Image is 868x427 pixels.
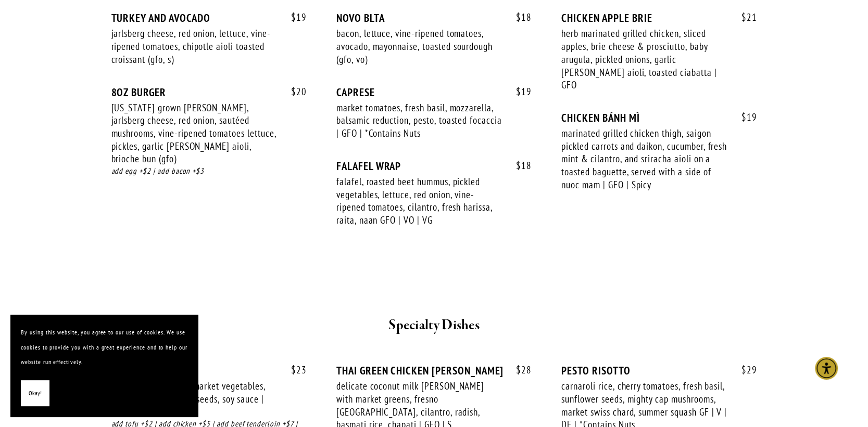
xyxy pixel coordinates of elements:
[388,316,480,334] strong: Specialty Dishes
[336,86,532,99] div: CAPRESE
[21,325,187,370] p: By using this website, you agree to our use of cookies. We use cookies to provide you with a grea...
[336,27,502,66] div: bacon, lettuce, vine-ripened tomatoes, avocado, mayonnaise, toasted sourdough (gfo, vo)
[111,364,307,377] div: CHOW NOVO
[731,11,757,23] span: 21
[506,364,532,376] span: 28
[111,101,277,166] div: [US_STATE] grown [PERSON_NAME], jarlsberg cheese, red onion, sautéed mushrooms, vine-ripened toma...
[741,11,747,23] span: $
[291,11,296,23] span: $
[731,111,757,123] span: 19
[29,386,42,401] span: Okay!
[516,11,521,23] span: $
[731,364,757,376] span: 29
[516,159,521,172] span: $
[506,86,532,98] span: 19
[291,364,296,376] span: $
[336,364,532,377] div: THAI GREEN CHICKEN [PERSON_NAME]
[516,364,521,376] span: $
[281,11,307,23] span: 19
[336,101,502,140] div: market tomatoes, fresh basil, mozzarella, balsamic reduction, pesto, toasted focaccia | GFO | *Co...
[561,111,757,124] div: CHICKEN BÁNH MÌ
[10,315,198,417] section: Cookie banner
[111,86,307,99] div: 8OZ BURGER
[291,85,296,98] span: $
[21,380,49,407] button: Okay!
[815,357,838,380] div: Accessibility Menu
[336,175,502,227] div: falafel, roasted beet hummus, pickled vegetables, lettuce, red onion, vine-ripened tomatoes, cila...
[561,127,727,191] div: marinated grilled chicken thigh, saigon pickled carrots and daikon, cucumber, fresh mint & cilant...
[741,364,747,376] span: $
[506,11,532,23] span: 18
[111,165,307,177] div: add egg +$2 | add bacon +$3
[561,364,757,377] div: PESTO RISOTTO
[281,86,307,98] span: 20
[561,11,757,24] div: CHICKEN APPLE BRIE
[111,11,307,24] div: TURKEY AND AVOCADO
[336,11,532,24] div: NOVO BLTA
[336,160,532,173] div: FALAFEL WRAP
[281,364,307,376] span: 23
[111,27,277,66] div: jarlsberg cheese, red onion, lettuce, vine-ripened tomatoes, chipotle aioli toasted croissant (gf...
[561,27,727,92] div: herb marinated grilled chicken, sliced apples, brie cheese & prosciutto, baby arugula, pickled on...
[516,85,521,98] span: $
[506,160,532,172] span: 18
[741,111,747,123] span: $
